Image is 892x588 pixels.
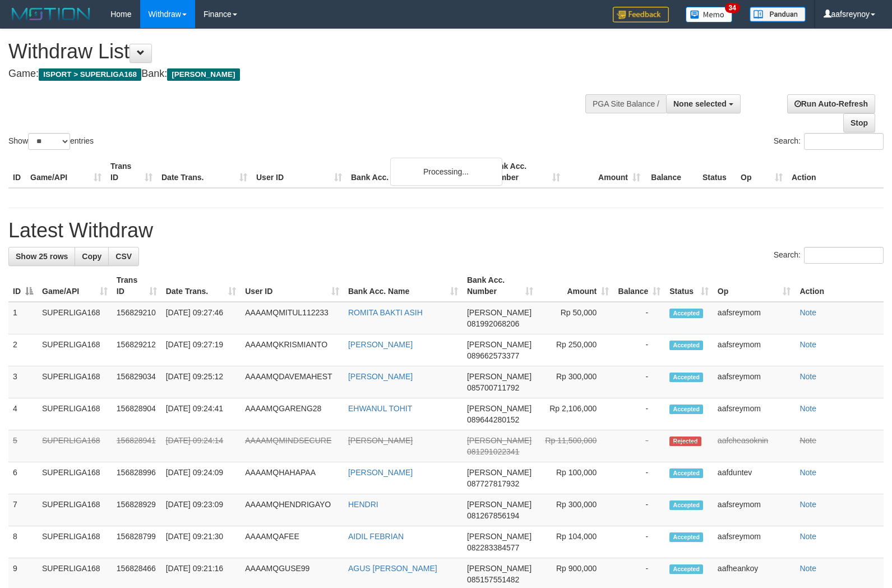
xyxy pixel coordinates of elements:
[799,564,816,573] a: Note
[252,156,346,188] th: User ID
[686,7,733,22] img: Button%20Memo.svg
[565,156,645,188] th: Amount
[538,526,614,558] td: Rp 104,000
[713,398,796,430] td: aafsreymom
[115,252,132,261] span: CSV
[112,334,161,366] td: 156829212
[613,494,665,526] td: -
[75,247,109,266] a: Copy
[538,462,614,494] td: Rp 100,000
[799,372,816,381] a: Note
[348,436,413,445] a: [PERSON_NAME]
[8,462,38,494] td: 6
[38,270,112,302] th: Game/API: activate to sort column ascending
[613,334,665,366] td: -
[666,94,741,113] button: None selected
[8,302,38,334] td: 1
[673,99,727,108] span: None selected
[344,270,463,302] th: Bank Acc. Name: activate to sort column ascending
[161,430,241,462] td: [DATE] 09:24:14
[467,468,531,477] span: [PERSON_NAME]
[467,564,531,573] span: [PERSON_NAME]
[713,334,796,366] td: aafsreymom
[167,68,239,81] span: [PERSON_NAME]
[613,302,665,334] td: -
[241,462,344,494] td: AAAAMQHAHAPAA
[467,447,519,456] span: Copy 081291022341 to clipboard
[669,532,703,542] span: Accepted
[804,247,884,264] input: Search:
[613,366,665,398] td: -
[467,575,519,584] span: Copy 085157551482 to clipboard
[241,430,344,462] td: AAAAMQMINDSECURE
[161,462,241,494] td: [DATE] 09:24:09
[467,340,531,349] span: [PERSON_NAME]
[16,252,68,261] span: Show 25 rows
[799,436,816,445] a: Note
[698,156,736,188] th: Status
[112,270,161,302] th: Trans ID: activate to sort column ascending
[787,156,884,188] th: Action
[82,252,101,261] span: Copy
[38,494,112,526] td: SUPERLIGA168
[787,94,875,113] a: Run Auto-Refresh
[538,366,614,398] td: Rp 300,000
[161,302,241,334] td: [DATE] 09:27:46
[390,158,502,186] div: Processing...
[799,340,816,349] a: Note
[348,340,413,349] a: [PERSON_NAME]
[8,219,884,242] h1: Latest Withdraw
[8,68,584,80] h4: Game: Bank:
[799,468,816,477] a: Note
[112,462,161,494] td: 156828996
[799,404,816,413] a: Note
[38,302,112,334] td: SUPERLIGA168
[613,462,665,494] td: -
[467,308,531,317] span: [PERSON_NAME]
[843,113,875,132] a: Stop
[713,526,796,558] td: aafsreymom
[613,526,665,558] td: -
[112,526,161,558] td: 156828799
[112,302,161,334] td: 156829210
[669,341,703,350] span: Accepted
[38,334,112,366] td: SUPERLIGA168
[467,372,531,381] span: [PERSON_NAME]
[348,372,413,381] a: [PERSON_NAME]
[108,247,139,266] a: CSV
[669,564,703,574] span: Accepted
[8,366,38,398] td: 3
[8,494,38,526] td: 7
[39,68,141,81] span: ISPORT > SUPERLIGA168
[348,468,413,477] a: [PERSON_NAME]
[241,526,344,558] td: AAAAMQAFEE
[795,270,884,302] th: Action
[799,532,816,541] a: Note
[669,468,703,478] span: Accepted
[467,383,519,392] span: Copy 085700711792 to clipboard
[774,133,884,150] label: Search:
[669,405,703,414] span: Accepted
[161,334,241,366] td: [DATE] 09:27:19
[348,404,412,413] a: EHWANUL TOHIT
[669,437,701,446] span: Rejected
[8,133,94,150] label: Show entries
[467,415,519,424] span: Copy 089644280152 to clipboard
[38,430,112,462] td: SUPERLIGA168
[713,494,796,526] td: aafsreymom
[241,366,344,398] td: AAAAMQDAVEMAHEST
[241,334,344,366] td: AAAAMQKRISMIANTO
[8,398,38,430] td: 4
[538,494,614,526] td: Rp 300,000
[467,511,519,520] span: Copy 081267856194 to clipboard
[669,500,703,510] span: Accepted
[736,156,787,188] th: Op
[8,40,584,63] h1: Withdraw List
[161,398,241,430] td: [DATE] 09:24:41
[463,270,538,302] th: Bank Acc. Number: activate to sort column ascending
[613,398,665,430] td: -
[804,133,884,150] input: Search:
[8,526,38,558] td: 8
[538,302,614,334] td: Rp 50,000
[241,302,344,334] td: AAAAMQMITUL112233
